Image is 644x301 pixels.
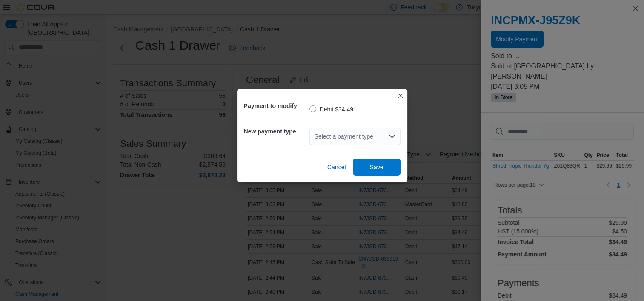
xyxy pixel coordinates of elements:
[324,159,349,176] button: Cancel
[370,163,384,171] span: Save
[395,91,406,101] button: Closes this modal window
[309,104,353,114] label: Debit $34.49
[327,163,346,171] span: Cancel
[315,131,315,142] input: Accessible screen reader label
[244,97,308,114] h5: Payment to modify
[389,133,395,140] button: Open list of options
[353,159,401,176] button: Save
[244,123,308,140] h5: New payment type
